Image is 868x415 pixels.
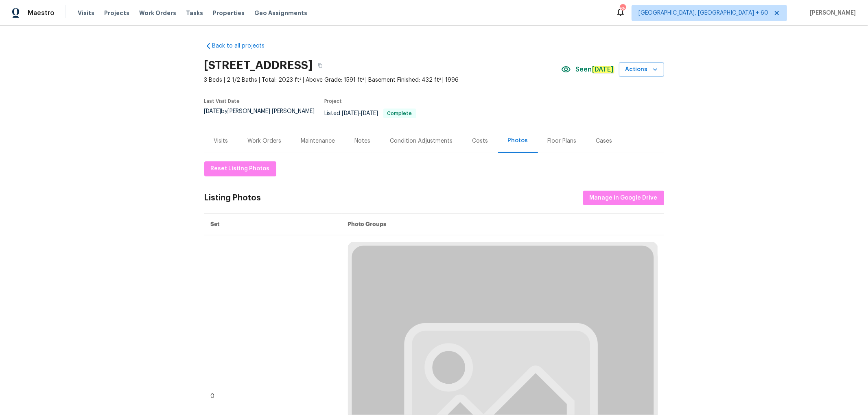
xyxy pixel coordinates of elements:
[390,137,453,145] div: Condition Adjustments
[204,109,324,124] div: by [PERSON_NAME] [PERSON_NAME]
[625,65,658,75] span: Actions
[619,62,664,77] button: Actions
[548,137,577,145] div: Floor Plans
[204,76,561,84] span: 3 Beds | 2 1/2 Baths | Total: 2023 ft² | Above Grade: 1591 ft² | Basement Finished: 432 ft² | 1996
[139,9,176,17] span: Work Orders
[254,9,307,17] span: Geo Assignments
[204,99,240,104] span: Last Visit Date
[472,137,488,145] div: Costs
[211,164,270,174] span: Reset Listing Photos
[186,10,203,16] span: Tasks
[301,137,335,145] div: Maintenance
[590,193,658,203] span: Manage in Google Drive
[342,111,378,116] span: -
[78,9,94,17] span: Visits
[596,137,612,145] div: Cases
[214,137,228,145] div: Visits
[204,42,282,50] a: Back to all projects
[324,111,416,116] span: Listed
[342,111,359,116] span: [DATE]
[620,5,625,13] div: 650
[576,65,614,74] span: Seen
[324,99,342,104] span: Project
[204,214,341,235] th: Set
[204,161,276,176] button: Reset Listing Photos
[204,109,221,114] span: [DATE]
[384,111,415,116] span: Complete
[213,9,245,17] span: Properties
[638,9,768,17] span: [GEOGRAPHIC_DATA], [GEOGRAPHIC_DATA] + 60
[28,9,55,17] span: Maestro
[583,191,664,206] button: Manage in Google Drive
[204,61,313,70] h2: [STREET_ADDRESS]
[508,137,528,145] div: Photos
[355,137,371,145] div: Notes
[361,111,378,116] span: [DATE]
[204,194,261,202] div: Listing Photos
[248,137,282,145] div: Work Orders
[341,214,664,235] th: Photo Groups
[104,9,129,17] span: Projects
[807,9,856,17] span: [PERSON_NAME]
[592,66,614,73] em: [DATE]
